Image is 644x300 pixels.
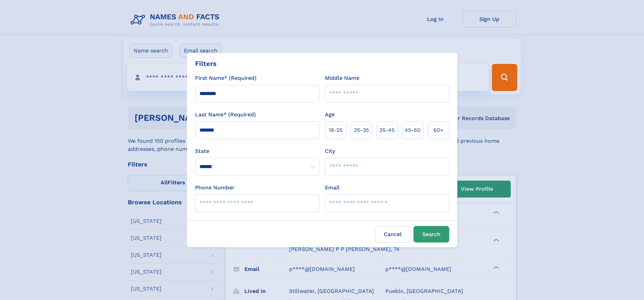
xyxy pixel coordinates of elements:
[375,226,411,243] label: Cancel
[329,126,342,134] span: 18‑25
[354,126,369,134] span: 25‑35
[413,226,449,243] button: Search
[195,74,257,82] label: First Name* (Required)
[195,59,217,69] div: Filters
[325,147,335,155] label: City
[405,126,421,134] span: 45‑60
[379,126,395,134] span: 35‑45
[325,111,335,119] label: Age
[195,147,319,155] label: State
[195,184,235,192] label: Phone Number
[325,74,359,82] label: Middle Name
[325,184,339,192] label: Email
[433,126,444,134] span: 60+
[195,111,256,119] label: Last Name* (Required)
